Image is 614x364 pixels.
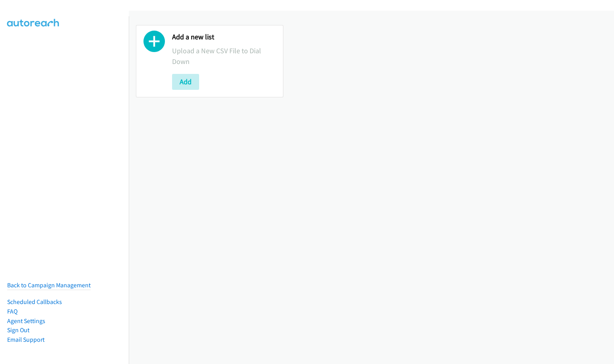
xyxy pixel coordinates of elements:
[172,45,276,67] p: Upload a New CSV File to Dial Down
[547,329,608,358] iframe: Checklist
[7,308,17,315] a: FAQ
[172,74,199,90] button: Add
[7,326,29,334] a: Sign Out
[7,298,62,306] a: Scheduled Callbacks
[591,150,614,213] iframe: Resource Center
[7,336,45,343] a: Email Support
[7,281,91,289] a: Back to Campaign Management
[7,317,45,325] a: Agent Settings
[172,33,276,42] h2: Add a new list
